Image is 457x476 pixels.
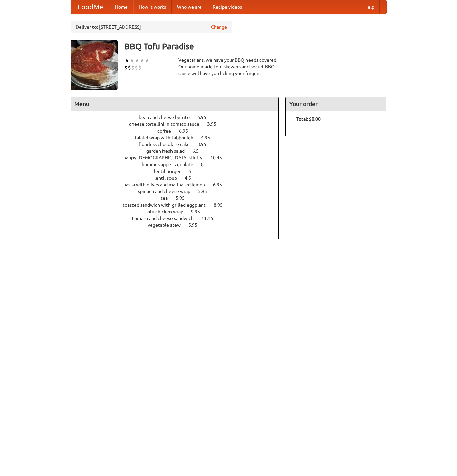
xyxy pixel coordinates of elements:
[123,202,213,208] span: toasted sandwich with grilled eggplant
[154,169,187,174] span: lentil burger
[192,148,205,154] span: 6.5
[124,57,129,64] li: ★
[124,40,387,53] h3: BBQ Tofu Paradise
[185,175,198,181] span: 4.5
[139,142,196,147] span: flourless chocolate cake
[146,148,211,154] a: garden fresh salad 6.5
[139,115,196,120] span: bean and cheese burrito
[154,175,203,181] a: lentil soup 4.5
[123,155,234,160] a: happy [DEMOGRAPHIC_DATA] stir fry 10.45
[124,64,128,71] li: $
[214,202,229,208] span: 8.95
[131,64,135,71] li: $
[207,121,223,127] span: 3.95
[157,128,178,134] span: coffee
[296,116,321,122] b: Total: $0.00
[132,216,200,221] span: tomato and cheese sandwich
[201,162,211,167] span: 8
[135,57,140,64] li: ★
[161,195,175,201] span: tea
[142,162,200,167] span: hummus appetizer plate
[138,64,141,71] li: $
[110,0,133,14] a: Home
[210,155,229,160] span: 10.45
[213,182,229,187] span: 6.95
[133,0,172,14] a: How it works
[172,0,207,14] a: Who we are
[129,121,229,127] a: cheese tortellini in tomato sauce 3.95
[139,142,219,147] a: flourless chocolate cake 8.95
[176,195,191,201] span: 5.95
[132,216,226,221] a: tomato and cheese sandwich 11.45
[157,128,200,134] a: coffee 6.95
[145,209,213,214] a: tofu chicken wrap 9.95
[129,121,206,127] span: cheese tortellini in tomato sauce
[201,135,217,140] span: 4.95
[207,0,247,14] a: Recipe videos
[198,189,214,194] span: 5.95
[197,115,213,120] span: 6.95
[123,182,234,187] a: pasta with olives and marinated lemon 6.95
[123,202,235,208] a: toasted sandwich with grilled eggplant 8.95
[211,24,227,30] a: Change
[191,209,207,214] span: 9.95
[178,57,279,77] div: Vegetarians, we have your BBQ needs covered. Our home-made tofu skewers and secret BBQ sauce will...
[148,222,187,228] span: vegetable stew
[71,97,279,111] h4: Menu
[123,155,209,160] span: happy [DEMOGRAPHIC_DATA] stir fry
[161,195,197,201] a: tea 5.95
[146,148,191,154] span: garden fresh salad
[154,169,203,174] a: lentil burger 6
[188,169,198,174] span: 6
[197,142,213,147] span: 8.95
[201,216,220,221] span: 11.45
[135,135,200,140] span: falafel wrap with tabbouleh
[123,182,212,187] span: pasta with olives and marinated lemon
[71,0,110,14] a: FoodMe
[135,64,138,71] li: $
[286,97,386,111] h4: Your order
[140,57,145,64] li: ★
[145,57,150,64] li: ★
[71,40,118,90] img: angular.jpg
[71,21,232,33] div: Deliver to: [STREET_ADDRESS]
[142,162,216,167] a: hummus appetizer plate 8
[138,189,220,194] a: spinach and cheese wrap 5.95
[188,222,204,228] span: 5.95
[359,0,380,14] a: Help
[145,209,190,214] span: tofu chicken wrap
[129,57,135,64] li: ★
[154,175,184,181] span: lentil soup
[179,128,195,134] span: 6.95
[128,64,131,71] li: $
[139,115,219,120] a: bean and cheese burrito 6.95
[138,189,197,194] span: spinach and cheese wrap
[135,135,223,140] a: falafel wrap with tabbouleh 4.95
[148,222,210,228] a: vegetable stew 5.95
